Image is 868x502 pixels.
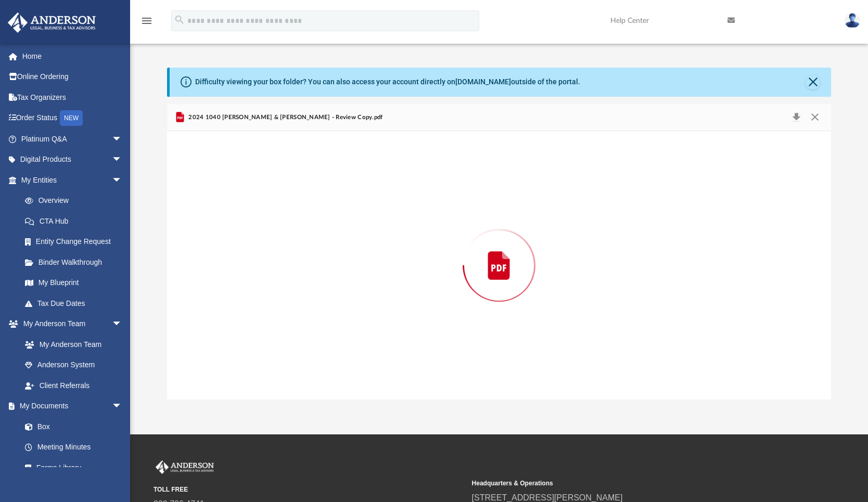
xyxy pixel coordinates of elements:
[455,78,511,86] a: [DOMAIN_NAME]
[195,76,580,87] div: Difficulty viewing your box folder? You can also access your account directly on outside of the p...
[472,479,783,488] small: Headquarters & Operations
[112,396,133,417] span: arrow_drop_down
[472,493,623,502] a: [STREET_ADDRESS][PERSON_NAME]
[174,14,185,25] i: search
[15,252,138,273] a: Binder Walkthrough
[15,457,127,478] a: Forms Library
[60,110,83,126] div: NEW
[845,13,860,28] img: User Pic
[15,190,138,211] a: Overview
[15,231,138,252] a: Entity Change Request
[7,170,138,190] a: My Entitiesarrow_drop_down
[5,12,99,33] img: Anderson Advisors Platinum Portal
[15,273,133,293] a: My Blueprint
[15,355,133,376] a: Anderson System
[15,437,133,458] a: Meeting Minutes
[15,334,127,355] a: My Anderson Team
[141,15,153,27] i: menu
[112,128,133,150] span: arrow_drop_down
[15,416,127,437] a: Box
[15,375,133,396] a: Client Referrals
[7,396,133,417] a: My Documentsarrow_drop_down
[7,67,138,87] a: Online Ordering
[112,170,133,191] span: arrow_drop_down
[15,211,138,231] a: CTA Hub
[806,75,820,89] button: Close
[7,46,138,67] a: Home
[112,149,133,171] span: arrow_drop_down
[112,314,133,335] span: arrow_drop_down
[154,485,465,494] small: TOLL FREE
[806,110,824,125] button: Close
[787,110,806,125] button: Download
[7,128,138,149] a: Platinum Q&Aarrow_drop_down
[167,104,831,400] div: Preview
[154,460,216,474] img: Anderson Advisors Platinum Portal
[7,87,138,108] a: Tax Organizers
[7,108,138,129] a: Order StatusNEW
[141,20,153,27] a: menu
[15,293,138,314] a: Tax Due Dates
[7,314,133,334] a: My Anderson Teamarrow_drop_down
[7,149,138,170] a: Digital Productsarrow_drop_down
[186,113,382,122] span: 2024 1040 [PERSON_NAME] & [PERSON_NAME] - Review Copy.pdf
